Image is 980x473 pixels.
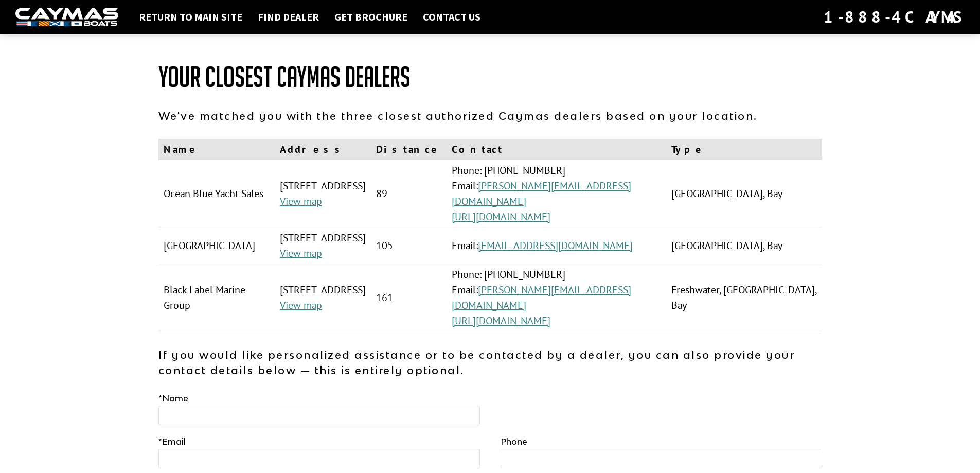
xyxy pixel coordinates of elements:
td: [GEOGRAPHIC_DATA], Bay [666,160,822,227]
a: [PERSON_NAME][EMAIL_ADDRESS][DOMAIN_NAME] [452,283,631,312]
td: [STREET_ADDRESS] [275,160,371,227]
td: Phone: [PHONE_NUMBER] Email: [447,160,667,227]
label: Name [158,392,188,405]
label: Phone [501,435,527,448]
a: [URL][DOMAIN_NAME] [452,314,550,327]
a: [URL][DOMAIN_NAME] [452,210,550,223]
td: 161 [371,264,447,331]
th: Address [275,139,371,160]
th: Distance [371,139,447,160]
a: View map [280,299,322,312]
th: Contact [447,139,667,160]
p: If you would like personalized assistance or to be contacted by a dealer, you can also provide yo... [158,347,822,378]
td: Ocean Blue Yacht Sales [158,160,275,227]
td: Phone: [PHONE_NUMBER] Email: [447,264,667,331]
a: Return to main site [134,10,247,24]
td: 105 [371,227,447,264]
h1: Your Closest Caymas Dealers [158,62,822,93]
img: white-logo-c9c8dbefe5ff5ceceb0f0178aa75bf4bb51f6bca0971e226c86eb53dfe498488.png [15,8,118,27]
td: [STREET_ADDRESS] [275,264,371,331]
a: Find Dealer [253,10,324,24]
a: View map [280,247,322,260]
td: 89 [371,160,447,227]
div: 1-888-4CAYMAS [824,6,965,28]
label: Email [158,435,186,448]
td: [STREET_ADDRESS] [275,227,371,264]
th: Name [158,139,275,160]
a: [EMAIL_ADDRESS][DOMAIN_NAME] [478,239,633,252]
td: [GEOGRAPHIC_DATA], Bay [666,227,822,264]
td: Black Label Marine Group [158,264,275,331]
p: We've matched you with the three closest authorized Caymas dealers based on your location. [158,108,822,124]
a: Get Brochure [329,10,413,24]
a: View map [280,195,322,208]
td: Freshwater, [GEOGRAPHIC_DATA], Bay [666,264,822,331]
td: [GEOGRAPHIC_DATA] [158,227,275,264]
th: Type [666,139,822,160]
a: [PERSON_NAME][EMAIL_ADDRESS][DOMAIN_NAME] [452,179,631,208]
td: Email: [447,227,667,264]
a: Contact Us [418,10,486,24]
